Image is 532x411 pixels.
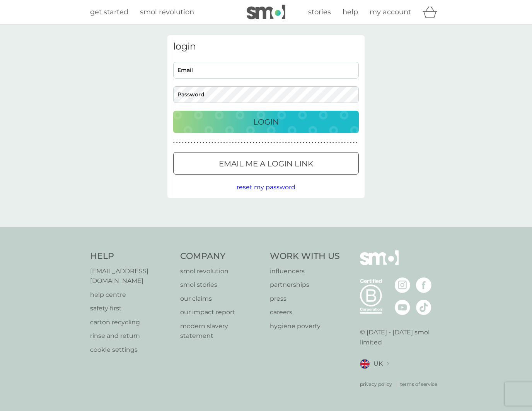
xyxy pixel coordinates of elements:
p: ● [247,141,249,145]
a: terms of service [400,380,437,388]
a: smol revolution [140,7,194,18]
span: get started [90,8,128,16]
a: my account [370,7,411,18]
a: privacy policy [360,380,392,388]
p: ● [335,141,337,145]
p: ● [268,141,269,145]
p: ● [321,141,322,145]
p: hygiene poverty [270,321,340,331]
p: ● [294,141,296,145]
p: ● [241,141,242,145]
h3: login [173,41,359,52]
p: ● [226,141,228,145]
p: © [DATE] - [DATE] smol limited [360,327,442,347]
p: ● [353,141,355,145]
p: ● [271,141,272,145]
p: ● [259,141,260,145]
img: smol [360,250,399,277]
p: Email me a login link [219,158,313,170]
p: ● [356,141,358,145]
p: cookie settings [90,345,172,355]
a: stories [308,7,331,18]
p: ● [200,141,201,145]
p: ● [191,141,193,145]
p: Login [253,116,279,128]
a: [EMAIL_ADDRESS][DOMAIN_NAME] [90,266,172,286]
p: ● [262,141,263,145]
span: reset my password [237,183,295,191]
a: carton recycling [90,317,172,327]
p: ● [297,141,298,145]
p: ● [185,141,187,145]
p: ● [173,141,175,145]
p: ● [264,141,266,145]
p: ● [176,141,178,145]
p: ● [235,141,237,145]
span: stories [308,8,331,16]
p: ● [288,141,290,145]
p: ● [318,141,319,145]
p: ● [338,141,340,145]
p: ● [350,141,352,145]
p: ● [220,141,222,145]
a: help centre [90,290,172,300]
a: partnerships [270,280,340,290]
a: get started [90,7,128,18]
p: ● [306,141,307,145]
p: ● [179,141,181,145]
a: our claims [180,294,263,304]
p: ● [209,141,210,145]
img: visit the smol Instagram page [395,277,410,293]
p: ● [211,141,213,145]
p: ● [206,141,207,145]
a: smol revolution [180,266,263,276]
button: reset my password [237,182,295,192]
p: ● [291,141,293,145]
img: visit the smol Facebook page [416,277,431,293]
a: help [343,7,358,18]
p: ● [256,141,257,145]
p: ● [273,141,275,145]
a: safety first [90,303,172,313]
p: ● [182,141,184,145]
p: ● [215,141,216,145]
a: rinse and return [90,331,172,341]
p: ● [300,141,302,145]
div: basket [423,4,442,20]
a: smol stories [180,280,263,290]
p: ● [232,141,234,145]
a: influencers [270,266,340,276]
p: our impact report [180,307,263,317]
p: ● [315,141,316,145]
img: UK flag [360,359,370,369]
a: modern slavery statement [180,321,263,341]
p: ● [303,141,305,145]
img: visit the smol Youtube page [395,300,410,315]
p: ● [347,141,349,145]
button: Email me a login link [173,152,359,175]
img: select a new location [387,362,389,366]
p: ● [312,141,313,145]
p: ● [282,141,284,145]
a: careers [270,307,340,317]
a: press [270,294,340,304]
p: ● [285,141,287,145]
p: ● [309,141,310,145]
span: smol revolution [140,8,194,16]
p: ● [250,141,251,145]
p: ● [253,141,254,145]
p: ● [329,141,331,145]
p: ● [194,141,195,145]
p: ● [341,141,343,145]
h4: Work With Us [270,250,340,262]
